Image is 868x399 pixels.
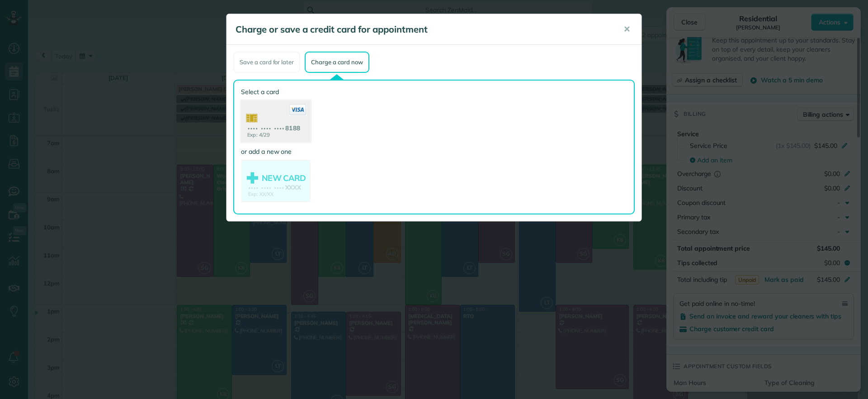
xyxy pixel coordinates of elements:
div: Save a card for later [233,52,300,73]
label: Select a card [241,87,311,96]
span: ✕ [623,24,630,34]
label: or add a new one [241,147,311,156]
h5: Charge or save a credit card for appointment [236,23,611,36]
div: Charge a card now [305,52,369,73]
